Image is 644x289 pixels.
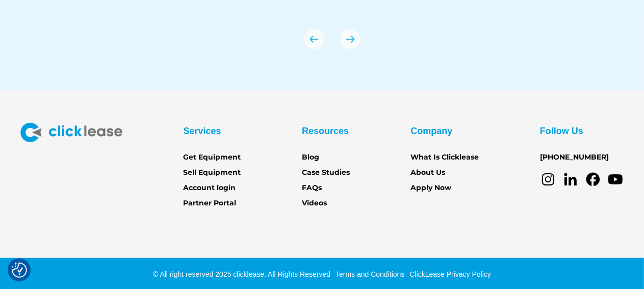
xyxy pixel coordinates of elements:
[411,152,479,163] a: What Is Clicklease
[153,269,330,279] div: © All right reserved 2025 clicklease. All Rights Reserved
[184,152,241,163] a: Get Equipment
[411,182,452,194] a: Apply Now
[540,123,583,139] div: Follow Us
[184,167,241,178] a: Sell Equipment
[12,262,27,278] button: Consent Preferences
[340,29,360,49] img: arrow Icon
[12,262,27,278] img: Revisit consent button
[540,152,609,163] a: [PHONE_NUMBER]
[184,123,221,139] div: Services
[333,270,404,278] a: Terms and Conditions
[184,182,236,194] a: Account login
[302,123,349,139] div: Resources
[407,270,491,278] a: ClickLease Privacy Policy
[302,152,319,163] a: Blog
[302,167,350,178] a: Case Studies
[340,29,360,49] div: next slide
[302,182,322,194] a: FAQs
[184,198,237,209] a: Partner Portal
[411,123,453,139] div: Company
[304,29,324,49] img: arrow Icon
[20,123,122,142] img: Clicklease logo
[302,198,327,209] a: Videos
[304,29,324,49] div: previous slide
[411,167,446,178] a: About Us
